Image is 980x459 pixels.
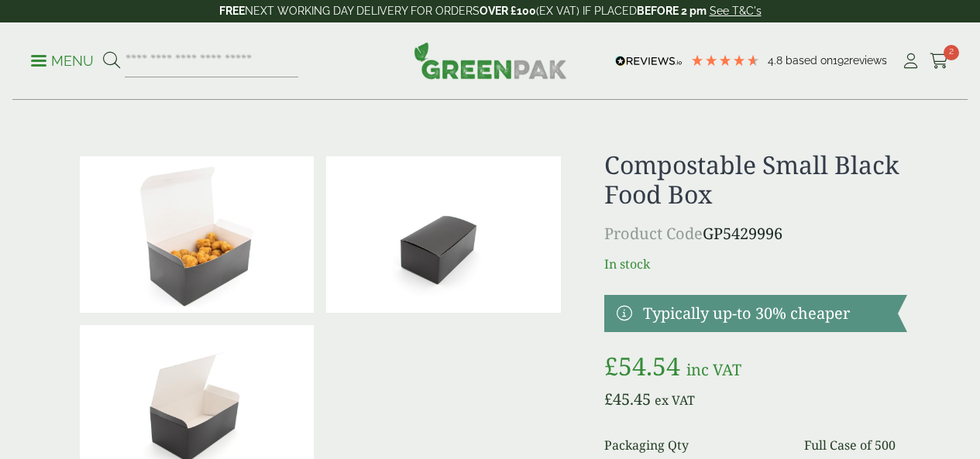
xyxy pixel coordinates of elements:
[80,156,315,313] img: Small Black Chicken Box (Large)
[637,5,707,17] strong: BEFORE 2 pm
[930,53,949,69] i: Cart
[944,45,959,60] span: 2
[31,52,94,67] a: Menu
[930,50,949,73] a: 2
[710,5,762,17] a: See T&C's
[655,392,695,409] span: ex VAT
[901,53,920,69] i: My Account
[31,52,94,70] p: Menu
[786,54,833,67] span: Based on
[849,54,887,67] span: reviews
[604,349,680,382] bdi: 54.54
[833,54,849,67] span: 192
[615,56,683,67] img: REVIEWS.io
[480,5,536,17] strong: OVER £100
[690,53,760,67] div: 4.8 Stars
[604,389,651,409] bdi: 45.45
[604,389,613,409] span: £
[604,436,786,454] dt: Packaging Qty
[326,156,561,313] img: Small Black Chicken Box Closed (Large)
[414,42,567,79] img: GreenPak Supplies
[219,5,245,17] strong: FREE
[686,359,741,380] span: inc VAT
[604,223,703,244] span: Product Code
[768,54,786,67] span: 4.8
[604,150,907,210] h1: Compostable Small Black Food Box
[604,349,618,382] span: £
[604,255,907,273] p: In stock
[804,436,906,454] dd: Full Case of 500
[604,222,907,245] p: GP5429996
